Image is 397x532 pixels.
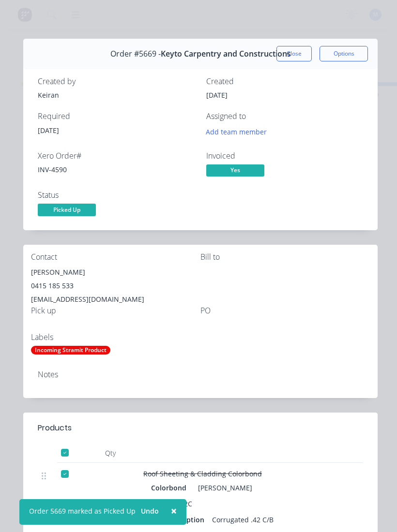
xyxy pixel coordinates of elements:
[200,252,370,262] div: Bill to
[201,125,272,138] button: Add team member
[151,497,172,511] div: Code
[38,191,195,200] div: Status
[320,46,368,61] button: Options
[161,49,291,59] span: Keyto Carpentry and Constructions
[206,90,228,100] span: [DATE]
[38,151,195,161] div: Xero Order #
[38,112,195,121] div: Required
[136,504,164,518] button: Undo
[171,504,177,517] span: ×
[110,49,161,59] span: Order #5669 -
[200,306,370,315] div: PO
[38,90,195,100] div: Keiran
[31,266,200,279] div: [PERSON_NAME]
[206,112,363,121] div: Assigned to
[31,266,200,306] div: [PERSON_NAME]0415 185 533[EMAIL_ADDRESS][DOMAIN_NAME]
[143,469,262,478] span: Roof Sheeting & Cladding Colorbond
[31,333,200,342] div: Labels
[172,497,196,511] div: C42C
[31,346,110,355] div: Incoming Stramit Product
[206,125,272,138] button: Add team member
[206,151,363,161] div: Invoiced
[38,422,72,434] div: Products
[38,204,96,218] button: Picked Up
[151,481,190,495] div: Colorbond
[38,370,363,379] div: Notes
[206,77,363,86] div: Created
[161,499,186,522] button: Close
[29,506,136,516] div: Order 5669 marked as Picked Up
[38,126,59,135] span: [DATE]
[38,204,96,216] span: Picked Up
[38,164,195,175] div: INV-4590
[38,77,195,86] div: Created by
[31,306,200,315] div: Pick up
[31,252,200,262] div: Contact
[31,279,200,293] div: 0415 185 533
[194,481,252,495] div: [PERSON_NAME]
[31,293,200,306] div: [EMAIL_ADDRESS][DOMAIN_NAME]
[206,164,264,177] span: Yes
[276,46,312,61] button: Close
[208,513,277,527] div: Corrugated .42 C/B
[81,443,139,463] div: Qty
